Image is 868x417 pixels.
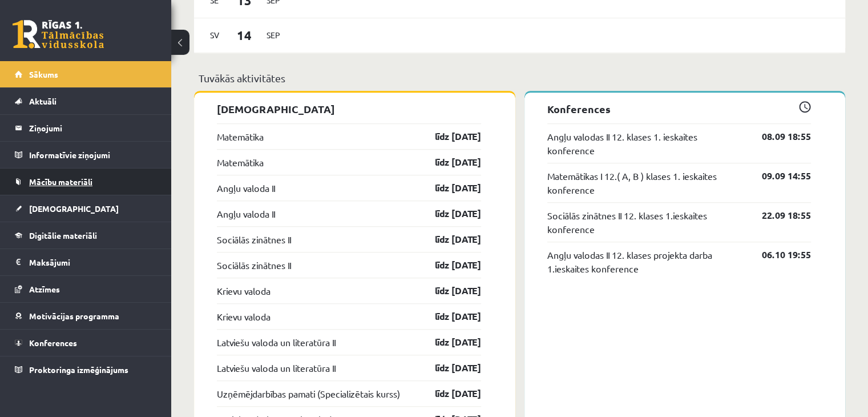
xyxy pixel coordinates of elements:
span: Mācību materiāli [29,177,92,187]
a: līdz [DATE] [415,207,481,220]
a: Latviešu valoda un literatūra II [217,361,336,375]
a: Sākums [15,61,157,87]
span: 14 [227,26,262,45]
p: [DEMOGRAPHIC_DATA] [217,101,481,117]
span: Sep [261,26,285,44]
a: 08.09 18:55 [745,130,811,143]
a: līdz [DATE] [415,130,481,143]
a: Krievu valoda [217,284,271,298]
legend: Ziņojumi [29,115,157,141]
a: Angļu valoda II [217,207,275,220]
a: Matemātika [217,155,264,169]
span: Atzīmes [29,284,60,294]
legend: Informatīvie ziņojumi [29,142,157,168]
a: Sociālās zinātnes II 12. klases 1.ieskaites konference [547,209,745,236]
a: Aktuāli [15,88,157,114]
a: Konferences [15,330,157,356]
span: Konferences [29,338,77,348]
a: Angļu valoda II [217,181,275,195]
legend: Maksājumi [29,249,157,275]
a: līdz [DATE] [415,284,481,298]
a: Angļu valodas II 12. klases projekta darba 1.ieskaites konference [547,248,745,275]
span: [DEMOGRAPHIC_DATA] [29,203,119,214]
a: [DEMOGRAPHIC_DATA] [15,195,157,222]
span: Digitālie materiāli [29,230,97,240]
a: līdz [DATE] [415,232,481,246]
span: Sv [203,26,227,44]
a: Mācību materiāli [15,169,157,195]
a: līdz [DATE] [415,387,481,400]
a: 09.09 14:55 [745,169,811,183]
a: Angļu valodas II 12. klases 1. ieskaites konference [547,130,745,157]
a: 22.09 18:55 [745,209,811,222]
a: Latviešu valoda un literatūra II [217,335,336,349]
a: Uzņēmējdarbības pamati (Specializētais kurss) [217,387,400,400]
a: Rīgas 1. Tālmācības vidusskola [13,20,104,49]
a: līdz [DATE] [415,155,481,169]
p: Tuvākās aktivitātes [199,70,841,86]
a: Digitālie materiāli [15,222,157,248]
a: Maksājumi [15,249,157,275]
a: Sociālās zinātnes II [217,258,291,272]
a: līdz [DATE] [415,335,481,349]
span: Sākums [29,69,58,79]
a: Matemātikas I 12.( A, B ) klases 1. ieskaites konference [547,169,745,197]
a: Krievu valoda [217,310,271,323]
a: līdz [DATE] [415,258,481,272]
a: 06.10 19:55 [745,248,811,262]
a: līdz [DATE] [415,361,481,375]
a: Matemātika [217,130,264,143]
span: Proktoringa izmēģinājums [29,364,128,375]
a: Informatīvie ziņojumi [15,142,157,168]
a: Proktoringa izmēģinājums [15,356,157,383]
a: Ziņojumi [15,115,157,141]
a: Motivācijas programma [15,303,157,329]
a: līdz [DATE] [415,310,481,323]
span: Aktuāli [29,96,56,106]
span: Motivācijas programma [29,311,119,321]
p: Konferences [547,101,812,117]
a: Sociālās zinātnes II [217,232,291,246]
a: līdz [DATE] [415,181,481,195]
a: Atzīmes [15,276,157,302]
